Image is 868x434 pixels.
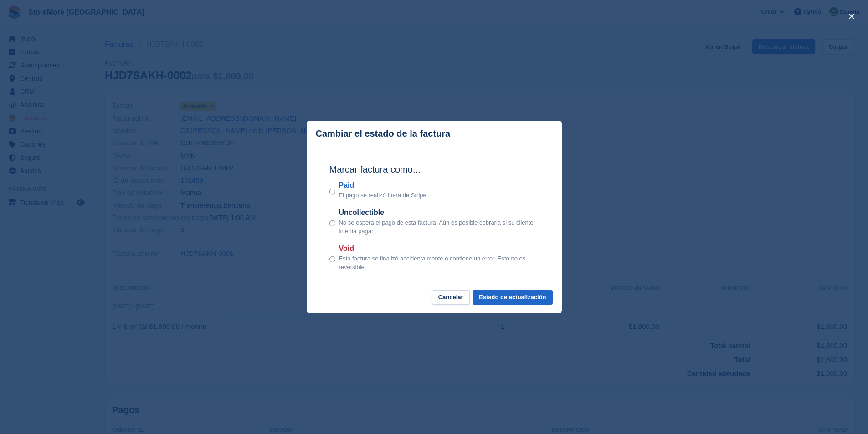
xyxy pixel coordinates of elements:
button: Cancelar [432,290,470,305]
h2: Marcar factura como... [329,163,539,176]
label: Paid [339,180,428,191]
p: Cambiar el estado de la factura [316,128,451,139]
button: Estado de actualización [473,290,552,305]
label: Uncollectible [339,207,539,218]
label: Void [339,243,539,254]
p: Esta factura se finalizó accidentalmente o contiene un error. Esto no es reversible. [339,254,539,272]
p: El pago se realizó fuera de Stripe. [339,191,428,200]
button: close [844,9,859,24]
p: No se espera el pago de esta factura. Aún es posible cobrarla si su cliente intenta pagar. [339,218,539,236]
